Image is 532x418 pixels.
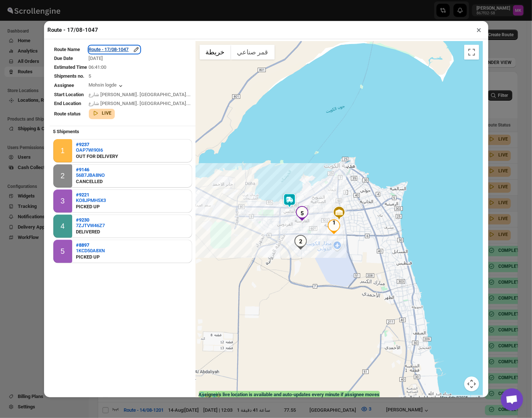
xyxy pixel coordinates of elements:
[76,217,105,223] button: #9230
[89,91,191,98] div: شارع [PERSON_NAME]، [GEOGRAPHIC_DATA]...
[76,167,89,172] b: #9146
[76,248,105,253] button: 1KCD50A8XN
[50,125,83,138] b: 5 Shipments
[199,391,380,398] label: Assignee's live location is available and auto-updates every minute if assignee moves
[76,172,105,178] button: 56B7JBA8NO
[198,391,222,400] img: Google
[76,192,106,198] button: #9221
[61,197,65,205] div: 3
[473,395,481,400] a: البنود
[89,46,140,53] button: Route - 17/08-1047
[48,26,98,34] h2: Route - 17/08-1047
[501,388,523,411] a: دردشة مفتوحة
[76,253,105,261] div: PICKED UP
[198,391,222,400] a: ‏فتح هذه المنطقة في "خرائط Google" (يؤدي ذلك إلى فتح نافذة جديدة)
[76,153,118,160] div: OUT FOR DELIVERY
[102,111,112,116] b: LIVE
[200,45,231,60] button: عرض خريطة الشارع
[295,206,310,221] div: 5
[54,111,81,117] span: Route status
[76,203,106,210] div: PICKED UP
[76,223,105,228] button: 7ZJTVW46Z7
[401,395,436,400] button: اختصارات لوحة المفاتيح
[54,73,85,79] span: Shipments no.
[61,247,65,256] div: 5
[89,100,191,107] div: شارع [PERSON_NAME]، [GEOGRAPHIC_DATA]...
[89,64,107,70] span: 06:41:00
[54,47,80,52] span: Route Name
[464,45,479,60] button: تبديل إلى العرض ملء الشاشة
[61,172,65,180] div: 2
[54,55,73,61] span: Due Date
[54,92,84,97] span: Start Location
[441,395,468,400] span: Map data ©2025
[92,109,112,117] button: LIVE
[76,192,89,198] b: #9221
[61,222,65,230] div: 4
[76,178,105,185] div: CANCELLED
[231,45,275,60] button: عرض صور القمر الصناعي
[76,228,105,236] div: DELIVERED
[76,242,89,248] b: #8897
[76,167,105,172] button: #9146
[464,377,479,391] button: عناصر التحكّم بطريقة عرض الخريطة
[54,82,74,88] span: Assignee
[76,198,106,203] button: KO8JPMH5X3
[89,73,91,79] span: 5
[54,101,81,106] span: End Location
[327,219,341,234] div: 1
[76,147,118,153] button: OAP7WI90I6
[474,25,485,35] button: ×
[76,142,118,147] button: #9237
[76,142,89,147] b: #9237
[89,55,103,61] span: [DATE]
[76,217,89,223] b: #9230
[293,235,308,250] div: 2
[54,64,87,70] span: Estimated Time
[76,242,105,248] button: #8897
[61,146,65,155] div: 1
[89,82,124,90] button: Mohsin logde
